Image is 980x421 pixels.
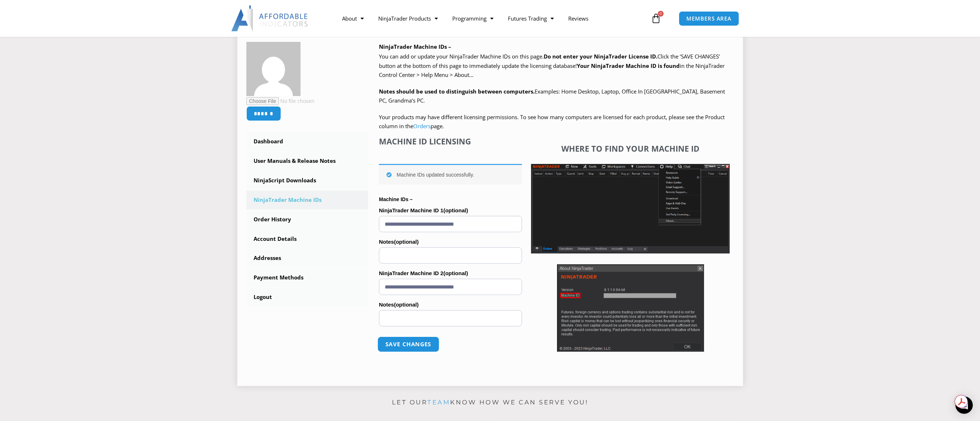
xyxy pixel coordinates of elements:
span: (optional) [443,207,468,213]
label: NinjaTrader Machine ID 1 [379,205,522,216]
a: Futures Trading [501,10,561,27]
a: NinjaTrader Products [371,10,445,27]
label: Notes [379,299,522,310]
span: MEMBERS AREA [686,16,731,21]
span: (optional) [443,270,468,276]
span: You can add or update your NinjaTrader Machine IDs on this page. [379,53,544,60]
img: LogoAI | Affordable Indicators – NinjaTrader [231,5,309,31]
a: Dashboard [246,132,368,151]
a: Programming [445,10,501,27]
span: (optional) [394,301,419,308]
button: Save changes [377,337,439,352]
h4: Machine ID Licensing [379,136,522,146]
p: Let our know how we can serve you! [237,397,743,408]
b: Do not enter your NinjaTrader License ID. [544,53,657,60]
a: Account Details [246,230,368,248]
label: NinjaTrader Machine ID 2 [379,268,522,279]
strong: Your NinjaTrader Machine ID is found [577,62,680,69]
a: 0 [640,8,672,29]
nav: Menu [335,10,649,27]
span: Click the ‘SAVE CHANGES’ button at the bottom of this page to immediately update the licensing da... [379,53,725,78]
strong: Notes should be used to distinguish between computers. [379,88,535,95]
a: User Manuals & Release Notes [246,152,368,170]
span: 0 [658,11,664,17]
a: Addresses [246,249,368,268]
img: 7a36ff228feb9d7138a0fced11267c06fcb81bd64e3a8c02523559ef96864252 [246,42,301,96]
a: MEMBERS AREA [679,11,739,26]
strong: Machine IDs – [379,196,413,202]
a: Orders [413,122,431,130]
span: Examples: Home Desktop, Laptop, Office In [GEOGRAPHIC_DATA], Basement PC, Grandma’s PC. [379,88,725,104]
span: (optional) [394,239,419,245]
a: NinjaScript Downloads [246,171,368,190]
div: Machine IDs updated successfully. [379,164,522,185]
a: Order History [246,210,368,229]
img: Screenshot 2025-01-17 1155544 | Affordable Indicators – NinjaTrader [531,164,730,253]
b: NinjaTrader Machine IDs – [379,43,451,50]
a: NinjaTrader Machine IDs [246,191,368,209]
a: Reviews [561,10,596,27]
h4: Where to find your Machine ID [531,144,730,153]
a: About [335,10,371,27]
label: Notes [379,236,522,247]
a: Logout [246,288,368,307]
a: team [427,399,450,406]
a: Payment Methods [246,268,368,287]
span: Your products may have different licensing permissions. To see how many computers are licensed fo... [379,113,725,130]
nav: Account pages [246,132,368,307]
img: Screenshot 2025-01-17 114931 | Affordable Indicators – NinjaTrader [557,264,704,352]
